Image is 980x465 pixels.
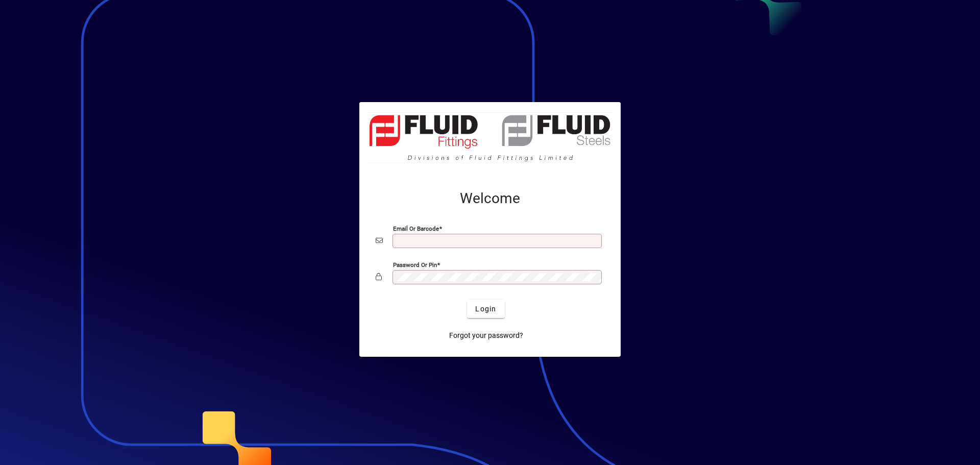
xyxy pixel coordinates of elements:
a: Forgot your password? [445,326,527,345]
h2: Welcome [376,190,604,207]
mat-label: Password or Pin [393,261,437,268]
button: Login [467,300,504,318]
span: Login [475,304,496,314]
mat-label: Email or Barcode [393,225,439,232]
span: Forgot your password? [449,330,523,341]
